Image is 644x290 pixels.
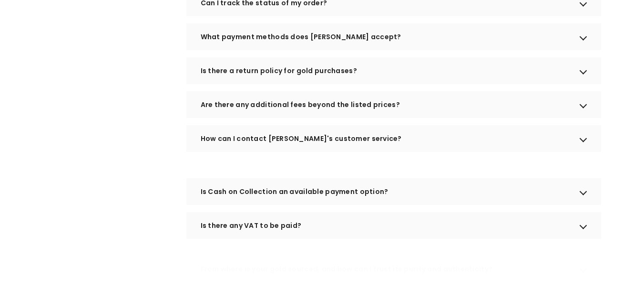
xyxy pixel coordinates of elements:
[186,256,601,282] div: From where is your gold sourced, and how can I trust its purity and authenticity?
[186,125,601,152] div: How can I contact [PERSON_NAME]'s customer service?
[186,178,601,205] div: Is Cash on Collection an available payment option?
[186,212,601,239] div: Is there any VAT to be paid?
[186,23,601,50] div: What payment methods does [PERSON_NAME] accept?
[186,57,601,84] div: Is there a return policy for gold purchases?
[186,91,601,118] div: Are there any additional fees beyond the listed prices?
